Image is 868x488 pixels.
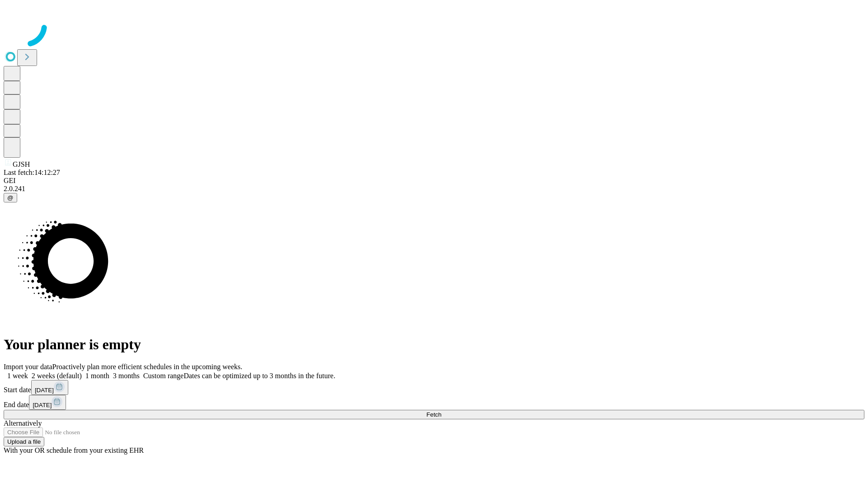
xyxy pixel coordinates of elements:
[4,363,52,371] span: Import your data
[32,372,82,380] span: 2 weeks (default)
[4,185,864,193] div: 2.0.241
[143,372,184,380] span: Custom range
[33,402,52,408] span: [DATE]
[4,437,44,446] button: Upload a file
[29,395,66,410] button: [DATE]
[13,160,30,168] span: GJSH
[31,380,68,395] button: [DATE]
[4,410,864,419] button: Fetch
[4,446,144,454] span: With your OR schedule from your existing EHR
[4,169,60,176] span: Last fetch: 14:12:27
[113,372,140,380] span: 3 months
[4,380,864,395] div: Start date
[4,395,864,410] div: End date
[52,363,242,371] span: Proactively plan more efficient schedules in the upcoming weeks.
[85,372,109,380] span: 1 month
[7,194,14,201] span: @
[35,387,54,394] span: [DATE]
[426,411,441,418] span: Fetch
[7,372,28,380] span: 1 week
[184,372,335,380] span: Dates can be optimized up to 3 months in the future.
[4,336,864,353] h1: Your planner is empty
[4,419,42,427] span: Alternatively
[4,177,864,185] div: GEI
[4,193,17,202] button: @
